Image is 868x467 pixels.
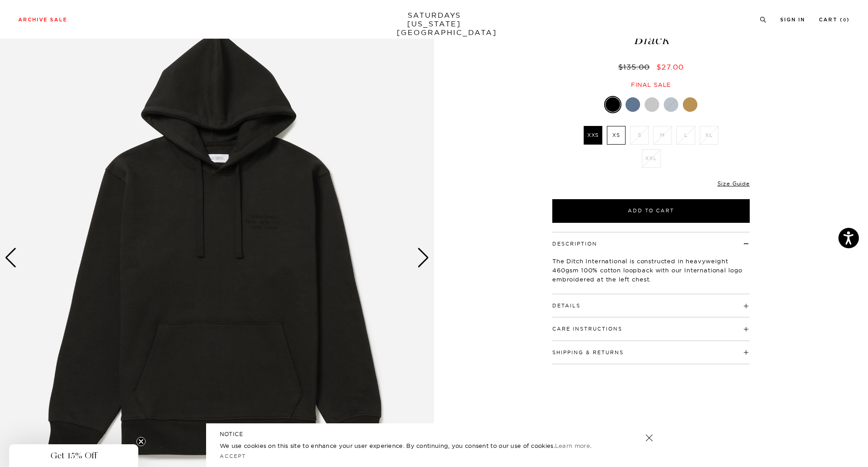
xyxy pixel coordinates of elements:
[551,81,751,89] div: Final sale
[18,17,67,22] a: Archive Sale
[607,126,626,145] label: XS
[397,11,472,37] a: SATURDAYS[US_STATE][GEOGRAPHIC_DATA]
[50,450,97,461] span: Get 15% Off
[552,199,750,223] button: Add to Cart
[136,437,146,446] button: Close teaser
[552,256,750,284] p: The Ditch International is constructed in heavyweight 460gsm 100% cotton loopback with our Intern...
[584,126,602,145] label: XXS
[819,17,850,22] a: Cart (0)
[552,326,622,331] button: Care Instructions
[220,441,616,450] p: We use cookies on this site to enhance your user experience. By continuing, you consent to our us...
[220,453,246,459] a: Accept
[220,430,648,438] h5: NOTICE
[780,17,805,22] a: Sign In
[551,32,751,47] span: Black
[717,180,750,187] a: Size Guide
[9,444,138,467] div: Get 15% OffClose teaser
[5,248,17,268] div: Previous slide
[555,442,590,449] a: Learn more
[656,62,684,71] span: $27.00
[551,15,751,47] h1: Ditch International Hoodie
[843,18,847,22] small: 0
[618,62,653,71] del: $135.00
[552,350,624,355] button: Shipping & Returns
[552,303,580,308] button: Details
[417,248,429,268] div: Next slide
[552,241,597,246] button: Description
